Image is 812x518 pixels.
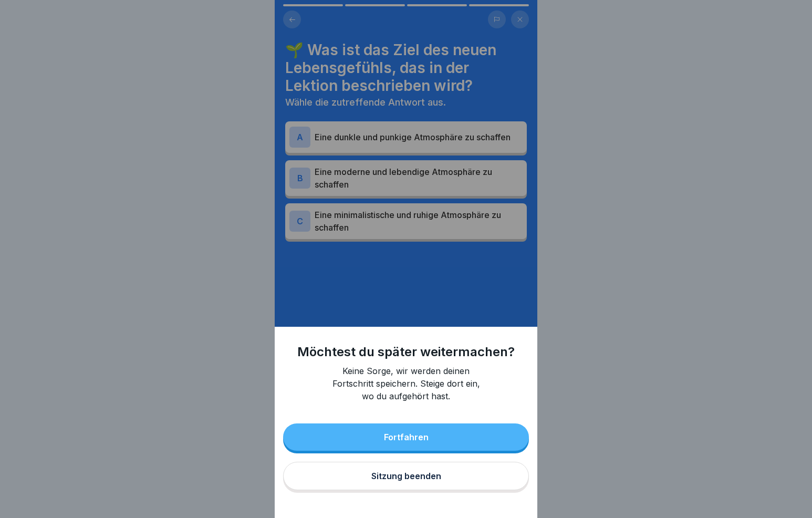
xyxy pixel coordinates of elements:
button: Sitzung beenden [283,462,529,490]
button: Fortfahren [283,423,529,451]
h1: Möchtest du später weitermachen? [297,344,515,360]
p: Keine Sorge, wir werden deinen Fortschritt speichern. Steige dort ein, wo du aufgehört hast. [327,365,485,402]
div: Sitzung beenden [371,471,441,481]
div: Fortfahren [384,432,429,442]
